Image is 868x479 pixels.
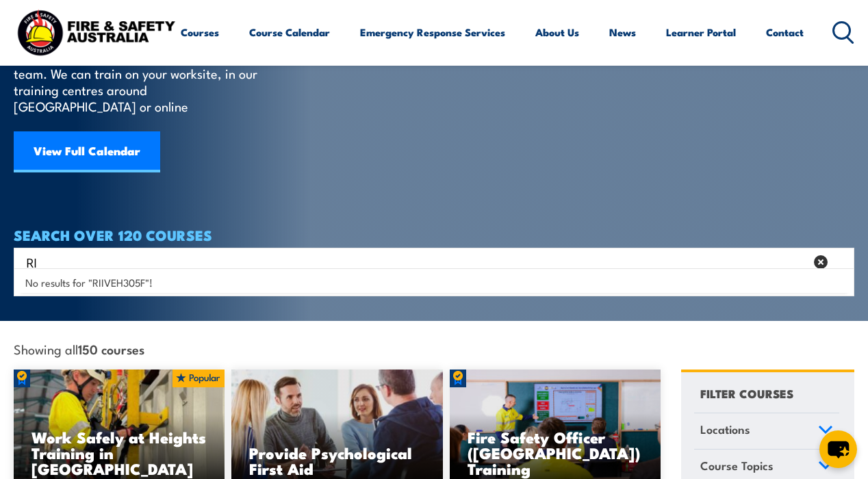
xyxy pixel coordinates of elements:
a: Contact [766,16,804,49]
span: Course Topics [700,456,774,475]
a: News [609,16,636,49]
a: Learner Portal [666,16,736,49]
a: About Us [535,16,579,49]
span: Showing all [14,341,144,356]
h4: SEARCH OVER 120 COURSES [14,227,854,242]
form: Search form [29,253,808,272]
h3: Work Safely at Heights Training in [GEOGRAPHIC_DATA] [31,429,207,476]
input: Search input [26,252,805,272]
button: chat-button [819,430,857,468]
h3: Provide Psychological First Aid [249,445,424,476]
span: Locations [700,420,750,439]
a: Course Calendar [249,16,330,49]
a: Courses [181,16,219,49]
button: Search magnifier button [830,253,850,272]
strong: 150 courses [78,339,144,358]
h3: Fire Safety Officer ([GEOGRAPHIC_DATA]) Training [468,429,643,476]
a: Emergency Response Services [360,16,505,49]
h4: FILTER COURSES [700,384,793,402]
a: Locations [694,413,839,449]
a: View Full Calendar [14,131,160,172]
p: Find a course thats right for you and your team. We can train on your worksite, in our training c... [14,49,264,114]
span: No results for "RIIVEH305F"! [25,276,153,289]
